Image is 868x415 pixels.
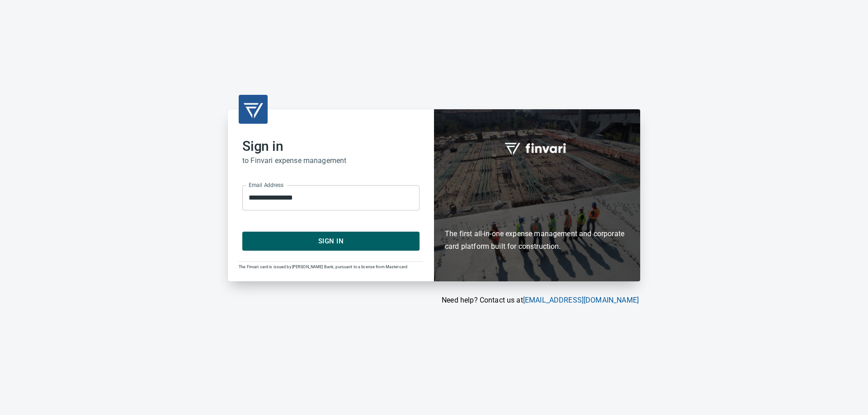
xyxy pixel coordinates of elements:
span: Sign In [252,235,410,247]
a: [EMAIL_ADDRESS][DOMAIN_NAME] [523,296,639,304]
img: transparent_logo.png [242,98,264,120]
h6: The first all-in-one expense management and corporate card platform built for construction. [445,176,629,253]
p: Need help? Contact us at [228,295,639,306]
span: The Finvari card is issued by [PERSON_NAME] Bank, pursuant to a license from Mastercard [239,265,407,269]
h6: to Finvari expense management [242,154,420,167]
button: Sign In [242,232,420,251]
img: fullword_logo_white.png [503,138,571,159]
h2: Sign in [242,138,420,154]
div: Finvari [434,109,640,281]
